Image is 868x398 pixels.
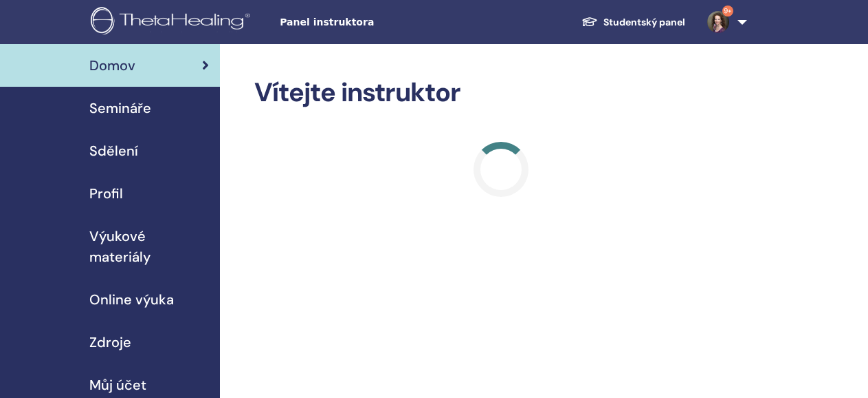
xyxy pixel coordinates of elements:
[89,226,209,267] span: Výukové materiály
[570,10,696,35] a: Studentský panel
[89,375,146,395] span: Můj účet
[722,6,733,17] span: 9+
[707,11,729,33] img: default.jpg
[89,183,123,204] span: Profil
[89,332,131,353] span: Zdroje
[89,55,135,76] span: Domov
[91,7,255,38] img: logo.png
[581,16,598,28] img: graduation-cap-white.svg
[89,140,138,161] span: Sdělení
[254,77,747,109] h2: Vítejte instruktor
[280,15,486,30] span: Panel instruktora
[89,98,151,118] span: Semináře
[89,289,174,310] span: Online výuka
